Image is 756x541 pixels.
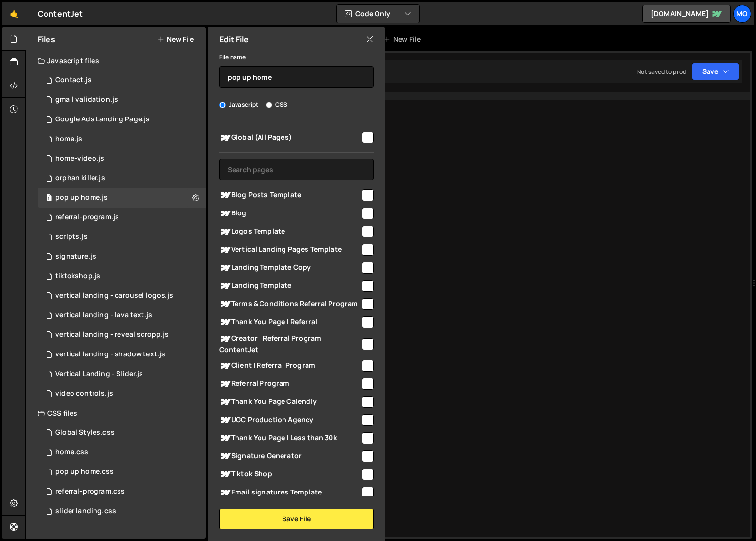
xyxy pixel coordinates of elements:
[55,311,152,320] div: vertical landing - lava text.js
[38,208,206,227] div: 10184/37628.js
[2,2,26,25] a: 🤙
[692,63,739,80] button: Save
[642,5,731,23] a: [DOMAIN_NAME]
[38,34,55,45] h2: Files
[38,325,206,345] div: 10184/44930.js
[38,443,206,462] div: 10184/39870.css
[55,174,105,183] div: orphan killer.js
[55,154,104,163] div: home-video.js
[219,244,360,256] span: Vertical Landing Pages Template
[55,330,169,339] div: vertical landing - reveal scropp.js
[26,403,206,423] div: CSS files
[38,384,206,403] div: 10184/43538.js
[219,487,360,498] span: Email signatures Template
[38,462,206,482] div: 10184/46813.css
[38,423,206,443] div: 10184/38499.css
[219,450,360,462] span: Signature Generator
[219,378,360,390] span: Referral Program
[46,195,52,203] span: 1
[55,428,115,437] div: Global Styles.css
[38,345,206,364] div: 10184/44784.js
[38,266,206,286] div: 10184/30310.js
[38,188,206,208] div: 10184/46812.js
[38,286,206,306] div: 10184/44936.js
[219,226,360,237] span: Logos Template
[55,95,118,104] div: gmail validation.js
[219,280,360,292] span: Landing Template
[55,272,100,281] div: tiktokshop.js
[38,110,206,129] div: 10184/36849.js
[219,189,360,201] span: Blog Posts Template
[219,208,360,219] span: Blog
[38,482,206,501] div: 10184/37629.css
[219,100,259,110] label: Javascript
[219,432,360,444] span: Thank You Page | Less than 30k
[157,35,194,43] button: New File
[38,168,206,188] div: 10184/44965.js
[219,132,360,143] span: Global (All Pages)
[38,71,206,90] div: 10184/37166.js
[38,227,206,247] div: 10184/22928.js
[55,389,113,398] div: video controls.js
[337,5,419,23] button: Code Only
[219,316,360,328] span: Thank You Page | Referral
[55,115,150,124] div: Google Ads Landing Page.js
[55,252,96,261] div: signature.js
[219,52,246,62] label: File name
[733,5,751,23] a: Mo
[55,135,82,143] div: home.js
[219,298,360,310] span: Terms & Conditions Referral Program
[38,247,206,266] div: 10184/34477.js
[219,66,374,88] input: Name
[55,487,125,496] div: referral-program.css
[38,90,206,110] div: 10184/38486.js
[219,102,226,108] input: Javascript
[219,360,360,372] span: Client | Referral Program
[266,100,287,110] label: CSS
[38,129,206,149] div: 10184/39869.js
[55,448,88,457] div: home.css
[219,34,249,45] h2: Edit File
[55,468,114,476] div: pop up home.css
[55,507,116,516] div: slider landing.css
[219,414,360,426] span: UGC Production Agency
[219,159,374,180] input: Search pages
[55,213,119,222] div: referral-program.js
[55,291,173,300] div: vertical landing - carousel logos.js
[219,469,360,480] span: Tiktok Shop
[55,76,92,85] div: Contact.js
[38,501,206,521] div: 10184/44518.css
[38,306,206,325] div: 10184/44785.js
[219,333,360,354] span: Creator | Referral Program ContentJet
[55,350,165,359] div: vertical landing - shadow text.js
[38,149,206,168] div: 10184/43272.js
[219,396,360,408] span: Thank You Page Calendly
[219,262,360,274] span: Landing Template Copy
[55,370,143,378] div: Vertical Landing - Slider.js
[55,193,108,202] div: pop up home.js
[266,102,272,108] input: CSS
[383,34,425,44] div: New File
[38,8,83,20] div: ContentJet
[26,51,206,71] div: Javascript files
[637,68,686,76] div: Not saved to prod
[219,509,374,529] button: Save File
[38,364,206,384] div: 10184/44517.js
[55,233,88,241] div: scripts.js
